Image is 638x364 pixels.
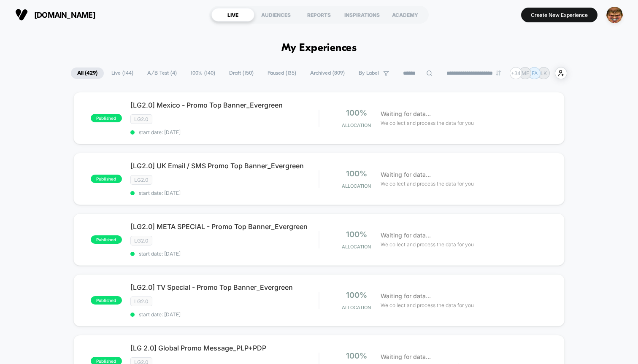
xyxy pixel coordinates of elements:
span: Allocation [342,183,371,189]
span: We collect and process the data for you [381,240,474,248]
span: [LG 2.0] Global Promo Message_PLP+PDP [130,344,319,352]
span: Allocation [342,244,371,250]
img: ppic [606,7,623,23]
span: We collect and process the data for you [381,119,474,127]
button: ppic [604,6,625,24]
span: [LG2.0] Mexico - Promo Top Banner_Evergreen [130,101,319,109]
span: start date: [DATE] [130,190,319,196]
button: [DOMAIN_NAME] [13,8,98,22]
span: Paused ( 135 ) [261,67,303,79]
div: LIVE [211,8,254,22]
span: Archived ( 809 ) [304,67,351,79]
span: Waiting for data... [381,352,431,361]
span: start date: [DATE] [130,251,319,257]
div: INSPIRATIONS [341,8,384,22]
p: FA [532,70,538,76]
img: Visually logo [15,8,28,21]
span: [LG2.0] META SPECIAL - Promo Top Banner_Evergreen [130,222,319,231]
span: We collect and process the data for you [381,301,474,309]
span: start date: [DATE] [130,311,319,318]
span: start date: [DATE] [130,129,319,135]
span: LG2.0 [130,175,152,185]
span: [LG2.0] TV Special - Promo Top Banner_Evergreen [130,283,319,291]
span: published [91,296,122,305]
span: Allocation [342,305,371,310]
span: LG2.0 [130,236,152,245]
span: We collect and process the data for you [381,180,474,188]
span: All ( 429 ) [71,67,104,79]
span: published [91,175,122,183]
span: 100% [346,291,367,299]
div: + 34 [510,67,522,79]
p: MF [522,70,529,76]
span: Allocation [342,122,371,128]
span: Waiting for data... [381,291,431,301]
button: Create New Experience [521,8,597,22]
span: LG2.0 [130,114,152,124]
span: Waiting for data... [381,109,431,119]
span: Live ( 144 ) [105,67,140,79]
div: REPORTS [297,8,341,22]
span: Waiting for data... [381,170,431,179]
span: published [91,114,122,122]
span: 100% [346,108,367,117]
span: Waiting for data... [381,231,431,240]
span: published [91,235,122,244]
span: 100% ( 140 ) [184,67,222,79]
span: A/B Test ( 4 ) [141,67,183,79]
div: ACADEMY [384,8,427,22]
h1: My Experiences [281,42,357,54]
span: 100% [346,230,367,239]
div: AUDIENCES [254,8,297,22]
span: [LG2.0] UK Email / SMS Promo Top Banner_Evergreen [130,162,319,170]
p: LK [541,70,547,76]
span: LG2.0 [130,297,152,306]
span: Draft ( 150 ) [223,67,260,79]
img: end [496,70,501,75]
span: By Label [359,70,379,76]
span: [DOMAIN_NAME] [34,11,95,19]
span: 100% [346,351,367,360]
span: 100% [346,169,367,178]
